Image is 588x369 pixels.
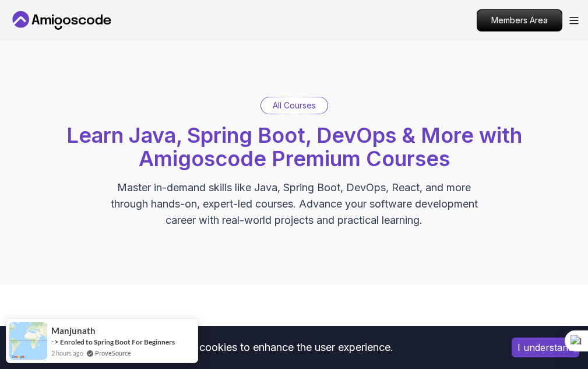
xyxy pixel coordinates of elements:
[95,348,131,358] a: ProveSource
[51,337,59,346] span: ->
[477,10,562,31] p: Members Area
[273,100,316,111] p: All Courses
[98,180,490,229] p: Master in-demand skills like Java, Spring Boot, DevOps, React, and more through hands-on, expert-...
[9,335,494,360] div: This website uses cookies to enhance the user experience.
[512,338,579,357] button: Accept cookies
[569,17,579,24] button: Open Menu
[66,122,522,171] span: Learn Java, Spring Boot, DevOps & More with Amigoscode Premium Courses
[51,326,96,336] span: Manjunath
[516,296,588,352] iframe: chat widget
[60,338,175,346] a: Enroled to Spring Boot For Beginners
[9,322,47,360] img: provesource social proof notification image
[477,9,562,31] a: Members Area
[51,348,83,358] span: 2 hours ago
